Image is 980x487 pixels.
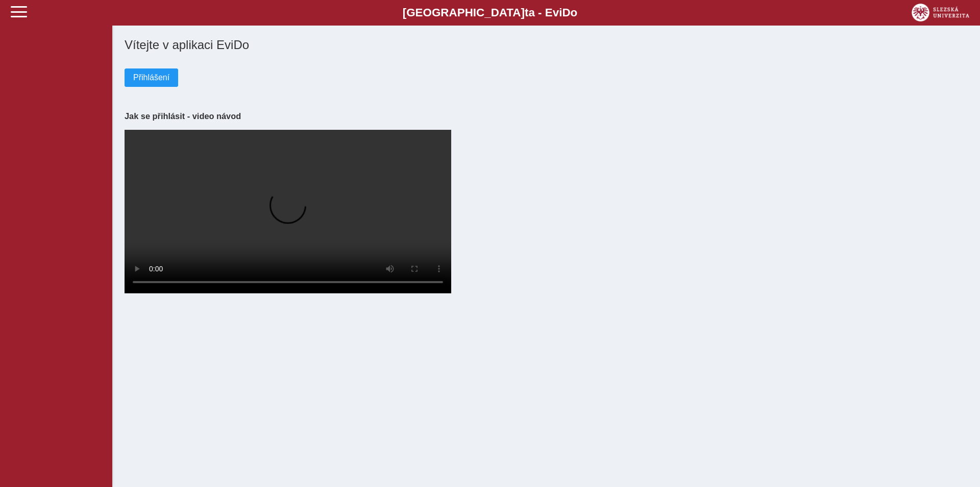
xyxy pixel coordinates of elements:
button: Přihlášení [125,68,178,87]
video: Your browser does not support the video tag. [125,130,451,293]
h3: Jak se přihlásit - video návod [125,111,968,121]
span: D [562,6,570,19]
span: o [571,6,578,19]
span: Přihlášení [133,73,169,82]
h1: Vítejte v aplikaci EviDo [125,38,968,52]
img: logo_web_su.png [912,4,969,21]
b: [GEOGRAPHIC_DATA] a - Evi [31,6,949,19]
span: t [525,6,528,19]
